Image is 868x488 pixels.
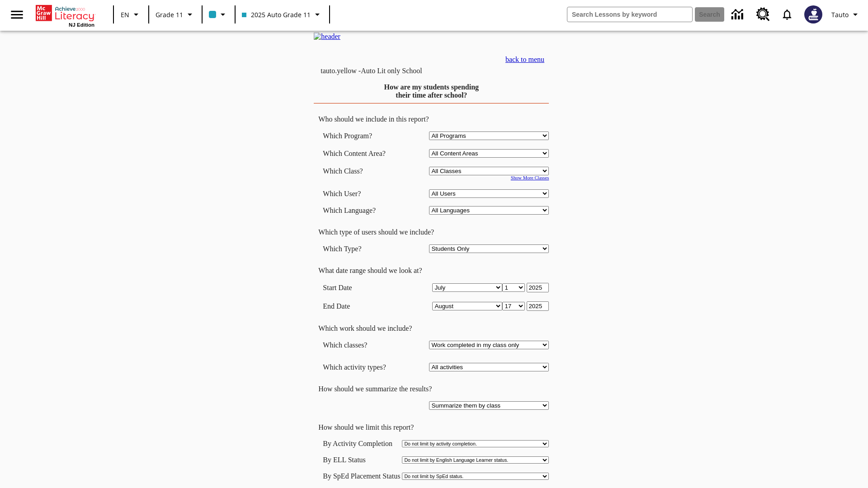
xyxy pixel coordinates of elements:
td: How should we limit this report? [314,423,549,432]
button: Class color is light blue. Change class color [205,6,232,23]
a: Data Center [726,2,751,27]
button: Language: EN, Select a language [117,6,146,23]
button: Select a new avatar [799,3,828,26]
button: Class: 2025 Auto Grade 11, Select your class [238,6,326,23]
td: tauto.yellow - [321,67,458,75]
td: Which type of users should we include? [314,228,549,236]
img: Avatar [804,5,822,23]
td: Which User? [323,189,399,198]
button: Profile/Settings [828,6,864,23]
span: NJ Edition [69,22,94,28]
td: Which Program? [323,131,399,140]
a: back to menu [505,56,544,63]
td: By Activity Completion [323,440,400,448]
td: End Date [323,301,399,311]
button: Grade: Grade 11, Select a grade [152,6,199,23]
td: By ELL Status [323,456,400,464]
div: Home [36,3,94,28]
td: Start Date [323,283,399,292]
td: What date range should we look at? [314,267,549,275]
a: How are my students spending their time after school? [384,83,479,99]
a: Notifications [775,3,799,26]
input: search field [567,7,692,22]
td: By SpEd Placement Status [323,472,400,480]
a: Resource Center, Will open in new tab [751,2,775,27]
span: Tauto [831,10,849,19]
td: Which work should we include? [314,324,549,333]
td: Which Language? [323,206,399,215]
span: EN [121,10,129,19]
button: Open side menu [4,1,30,28]
a: Show More Classes [511,175,549,180]
td: Who should we include in this report? [314,115,549,123]
td: Which Class? [323,167,399,175]
td: How should we summarize the results? [314,385,549,393]
td: Which activity types? [323,363,399,371]
td: Which classes? [323,341,399,349]
span: 2025 Auto Grade 11 [242,10,311,19]
td: Which Type? [323,244,399,253]
img: header [314,33,340,41]
nobr: Which Content Area? [323,150,386,157]
span: Grade 11 [156,10,183,19]
nobr: Auto Lit only School [361,67,422,75]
